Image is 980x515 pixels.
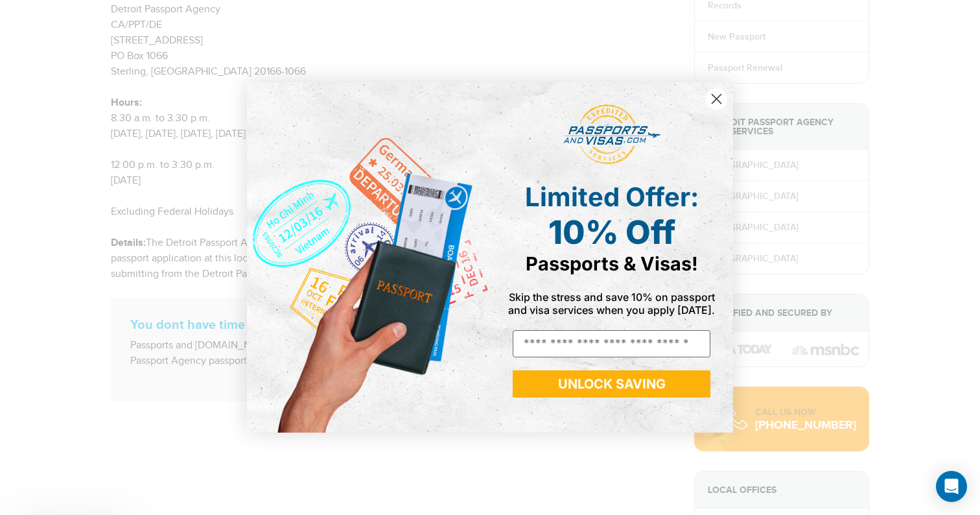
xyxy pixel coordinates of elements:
[526,252,698,275] span: Passports & Visas!
[247,82,490,433] img: de9cda0d-0715-46ca-9a25-073762a91ba7.png
[525,181,699,213] span: Limited Offer:
[563,104,660,165] img: passports and visas
[936,471,967,502] div: Open Intercom Messenger
[508,291,715,317] span: Skip the stress and save 10% on passport and visa services when you apply [DATE].
[705,88,728,110] button: Close dialog
[548,213,675,252] span: 10% Off
[513,370,710,398] button: UNLOCK SAVING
